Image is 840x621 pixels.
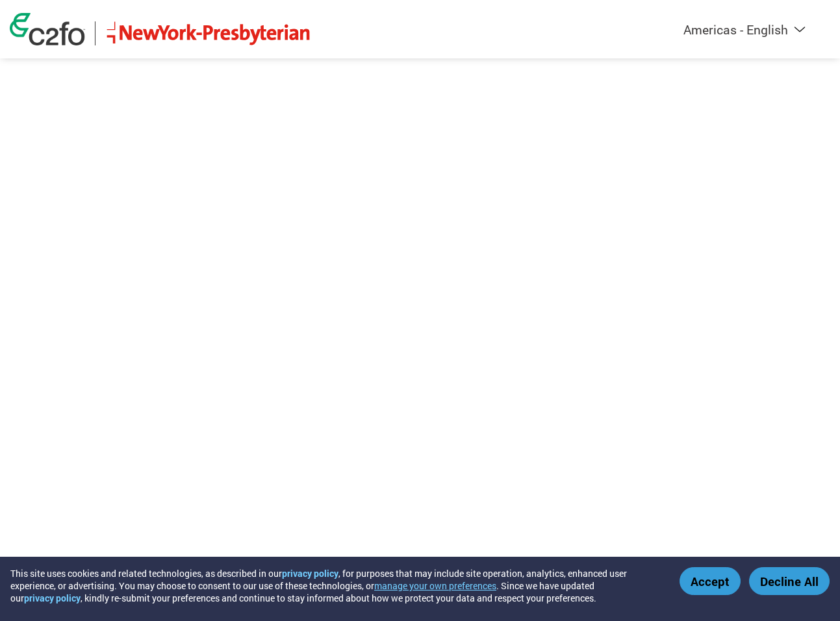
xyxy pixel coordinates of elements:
div: This site uses cookies and related technologies, as described in our , for purposes that may incl... [10,567,661,604]
button: Accept [680,567,741,595]
a: privacy policy [24,592,81,604]
button: Decline All [749,567,830,595]
button: manage your own preferences [374,579,496,592]
a: privacy policy [282,567,338,579]
img: NewYork-Presbyterian [105,21,312,45]
img: c2fo logo [10,13,85,45]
